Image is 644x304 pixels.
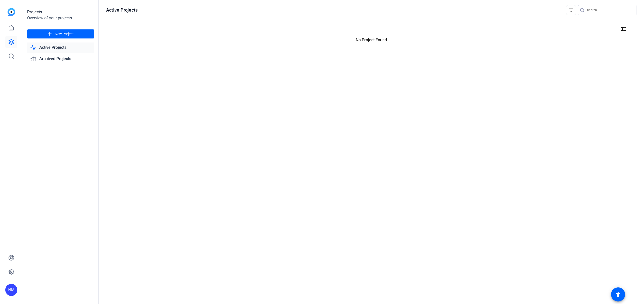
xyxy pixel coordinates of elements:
[106,7,138,13] h1: Active Projects
[27,42,94,53] a: Active Projects
[5,284,17,296] div: NM
[27,29,94,38] button: New Project
[27,54,94,64] a: Archived Projects
[630,26,636,32] mat-icon: list
[27,15,94,21] div: Overview of your projects
[106,37,636,43] p: No Project Found
[27,9,94,15] div: Projects
[587,7,632,13] input: Search
[8,8,15,16] img: blue-gradient.svg
[47,31,53,37] mat-icon: add
[621,26,627,32] mat-icon: tune
[55,31,74,37] span: New Project
[568,7,574,13] mat-icon: filter_list
[615,291,621,297] mat-icon: accessibility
